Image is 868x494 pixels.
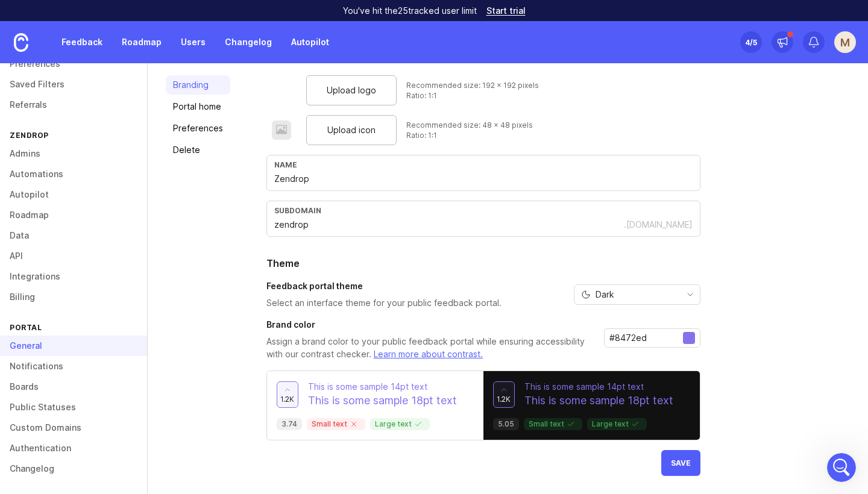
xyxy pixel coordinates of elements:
[10,137,198,308] div: Hi [PERSON_NAME]!Yes, indeed! Canny can be added to your site on the Free plan. The Canny widget ...
[10,330,231,383] div: Molly says…
[281,419,297,429] p: 3.74
[280,394,294,404] span: 1.2k
[406,130,533,140] div: Ratio: 1:1
[266,280,502,292] h3: Feedback portal theme
[581,290,591,299] svg: prefix icon Moon
[375,419,425,429] p: Large text
[36,31,48,43] img: Profile image for Jacques
[19,162,188,209] div: Yes, indeed! Canny can be added to your site on the Free plan. The Canny widget is available on a...
[43,330,231,368] div: Can you help embed it? Thanks for getting back to me
[498,419,514,429] p: 5.05
[99,59,218,84] div: Download transcript
[274,206,693,215] div: subdomain
[827,453,856,482] iframe: Intercom live chat
[671,458,691,467] span: Save
[8,5,31,28] button: go back
[38,385,48,395] button: Gif picker
[115,31,169,53] a: Roadmap
[745,34,757,51] div: 4 /5
[497,394,511,404] span: 1.2k
[166,119,230,138] a: Preferences
[57,385,67,395] button: Upload attachment
[32,220,175,233] div: The Canny widget
[10,360,231,380] textarea: Message…
[274,218,624,231] input: Subdomain
[327,123,376,137] span: Upload icon
[308,381,457,393] p: This is some sample 14pt text
[19,278,188,301] div: Is there anything else I can help answer for now? 🙂
[493,381,515,408] button: 1.2k
[19,82,188,129] div: Thanks for contacting Canny! Our team is just starting the day here, so we will just be a few min...
[123,65,209,78] div: Download transcript
[681,290,700,299] svg: toggle icon
[34,7,54,26] img: Profile image for Jacques
[166,75,230,95] a: Branding
[266,319,594,331] h3: Brand color
[312,419,360,429] p: Small text
[274,160,693,169] div: Name
[19,385,28,395] button: Emoji picker
[406,90,539,101] div: Ratio: 1:1
[834,31,856,53] button: M
[77,385,86,395] button: Start recording
[266,336,594,361] p: Assign a brand color to your public feedback portal while ensuring accessibility with our contras...
[406,80,539,90] div: Recommended size: 192 x 192 pixels
[592,419,642,429] p: Large text
[529,419,577,429] p: Small text
[174,31,213,53] a: Users
[19,64,188,76] div: Hi there!
[212,5,233,27] div: Close
[19,311,114,318] div: [PERSON_NAME] • 1h ago
[277,381,298,408] button: 1.2k
[58,6,137,15] h1: [PERSON_NAME]
[661,450,700,476] button: Save
[53,337,222,361] div: Can you help embed it? Thanks for getting back to me
[374,349,483,359] a: Learn more about contrast.
[20,210,187,267] div: The Canny widgetEmbedding Canny directly into your website or mobile app
[52,33,119,41] b: [PERSON_NAME]
[58,15,120,27] p: Active 30m ago
[486,7,526,15] a: Start trial
[166,97,230,116] a: Portal home
[14,33,28,52] img: Canny Home
[327,84,376,97] span: Upload logo
[596,288,614,301] span: Dark
[52,31,206,42] div: joined the conversation
[284,31,336,53] a: Autopilot
[218,31,279,53] a: Changelog
[166,140,230,160] a: Delete
[123,40,209,53] div: Expand window
[54,31,110,53] a: Feedback
[266,256,700,270] h2: Theme
[740,31,762,53] button: 4/5
[99,34,218,59] div: Expand window
[574,284,700,305] div: toggle menu
[189,5,212,28] button: Home
[10,57,198,136] div: Hi there!Thanks for contacting Canny! Our team is just starting the day here, so we will just be ...
[10,57,231,137] div: Jacques says…
[524,381,673,393] p: This is some sample 14pt text
[308,393,457,408] p: This is some sample 18pt text
[207,380,226,399] button: Send a message…
[19,145,188,157] div: Hi [PERSON_NAME]!
[624,219,693,231] div: .[DOMAIN_NAME]
[32,234,162,256] span: Embedding Canny directly into your website or mobile app
[10,137,231,330] div: Jacques says…
[10,29,231,57] div: Jacques says…
[266,297,502,309] p: Select an interface theme for your public feedback portal.
[343,5,477,17] p: You've hit the 25 tracked user limit
[524,393,673,408] p: This is some sample 18pt text
[406,120,533,130] div: Recommended size: 48 x 48 pixels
